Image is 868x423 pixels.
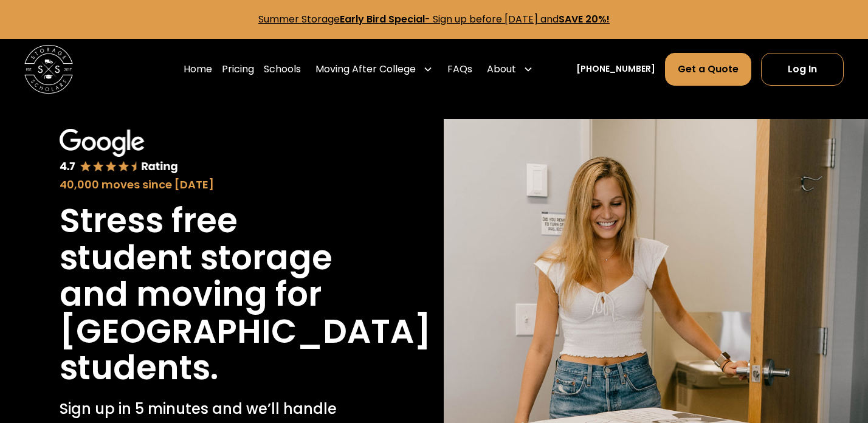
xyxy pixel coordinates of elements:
a: Log In [761,53,844,86]
a: Get a Quote [665,53,751,86]
a: [PHONE_NUMBER] [576,63,655,75]
h1: Stress free student storage and moving for [60,202,365,312]
strong: Early Bird Special [340,12,425,26]
a: FAQs [447,52,472,86]
img: Storage Scholars main logo [24,45,73,94]
img: Google 4.7 star rating [60,129,179,174]
h1: [GEOGRAPHIC_DATA] [60,313,431,349]
div: Moving After College [311,52,438,86]
div: About [482,52,538,86]
strong: SAVE 20%! [559,12,610,26]
h1: students. [60,349,218,386]
div: About [487,62,516,77]
a: Pricing [222,52,254,86]
div: 40,000 moves since [DATE] [60,177,365,193]
a: Summer StorageEarly Bird Special- Sign up before [DATE] andSAVE 20%! [258,12,610,26]
a: Home [184,52,212,86]
a: Schools [264,52,301,86]
div: Moving After College [315,62,416,77]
